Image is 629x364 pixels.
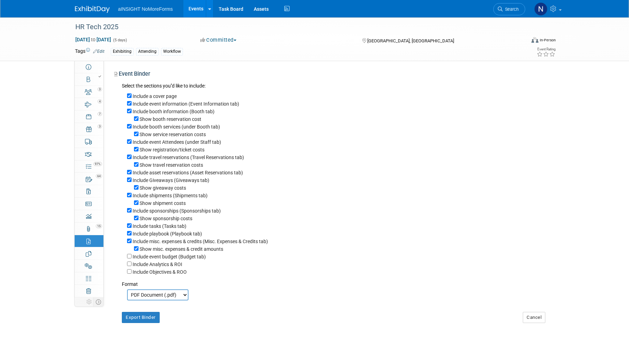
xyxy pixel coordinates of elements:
[140,200,186,206] label: Show shipment costs
[75,98,103,110] a: 4
[133,223,186,229] label: Include tasks (Tasks tab)
[140,162,203,168] label: Show travel reservation costs
[122,275,549,288] div: Format
[96,174,102,178] span: 64
[537,48,555,51] div: Event Rating
[133,170,243,175] label: Include asset reservations (Asset Reservations tab)
[111,48,134,55] div: Exhibiting
[539,38,556,43] div: In-Person
[118,6,173,12] span: aINSIGHT NoMoreForms
[493,3,525,15] a: Search
[75,86,103,98] a: 3
[99,75,101,78] i: Booth reservation complete
[140,116,201,122] label: Show booth reservation cost
[133,124,220,130] label: Include booth services (under Booth tab)
[75,123,103,135] a: 3
[75,223,103,235] a: 15
[133,155,244,160] label: Include travel reservations (Travel Reservations tab)
[136,48,159,55] div: Attending
[73,21,515,33] div: HR Tech 2025
[133,239,268,244] label: Include misc. expenses & credits (Misc. Expenses & Credits tab)
[161,48,183,55] div: Workflow
[534,2,547,16] img: Nichole Brown
[90,37,97,42] span: to
[484,36,556,47] div: Event Format
[133,254,206,259] label: Include event budget (Budget tab)
[140,132,206,137] label: Show service reservation costs
[114,70,549,80] div: Event Binder
[93,297,104,306] td: Toggle Event Tabs
[98,112,102,116] span: 7
[140,147,204,152] label: Show registration/ticket costs
[133,269,187,275] label: Include Objectives & ROO
[133,262,182,267] label: Include Analytics & ROI
[75,160,103,173] a: 97%
[75,110,103,123] a: 7
[98,124,102,129] span: 3
[140,185,186,191] label: Show giveaway costs
[133,208,221,214] label: Include sponsorships (Sponsorships tab)
[93,162,102,166] span: 97%
[133,177,209,183] label: Include Giveaways (Giveaways tab)
[96,224,102,228] span: 15
[98,87,102,91] span: 3
[93,49,104,54] a: Edit
[75,36,111,43] span: [DATE] [DATE]
[503,7,519,12] span: Search
[531,37,538,43] img: Format-Inperson.png
[75,48,104,56] td: Tags
[122,312,160,323] button: Export Binder
[75,6,110,13] img: ExhibitDay
[198,36,239,44] button: Committed
[133,231,202,237] label: Include playbook (Playbook tab)
[85,297,93,306] td: Personalize Event Tab Strip
[133,193,208,198] label: Include shipments (Shipments tab)
[140,246,223,252] label: Show misc. expenses & credit amounts
[523,312,545,323] button: Cancel
[140,216,192,221] label: Show sponsorship costs
[367,38,454,43] span: [GEOGRAPHIC_DATA], [GEOGRAPHIC_DATA]
[133,101,239,107] label: Include event information (Event Information tab)
[133,139,221,145] label: Include event Attendees (under Staff tab)
[112,38,127,42] span: (5 days)
[98,99,102,104] span: 4
[133,109,215,114] label: Include booth information (Booth tab)
[133,93,177,99] label: Include a cover page
[122,82,549,90] div: Select the sections you''d like to include:
[75,173,103,185] a: 64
